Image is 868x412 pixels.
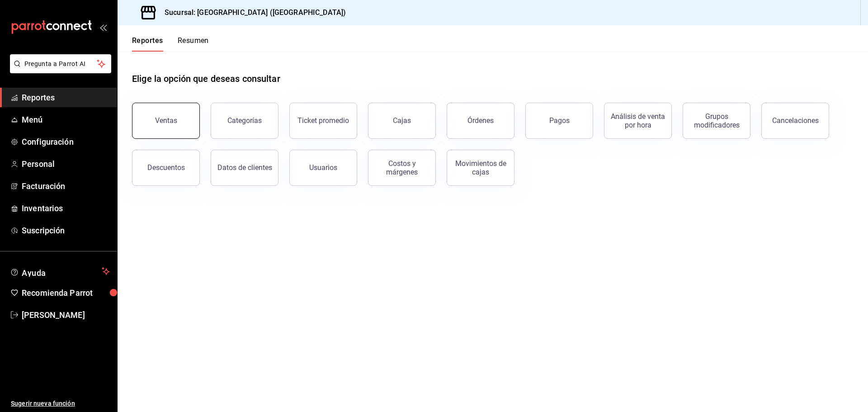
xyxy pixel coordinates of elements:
div: Grupos modificadores [689,112,745,129]
button: Pregunta a Parrot AI [10,54,111,73]
button: Cajas [368,103,436,139]
div: Pagos [549,116,570,125]
span: Facturación [22,180,110,192]
button: Usuarios [289,150,357,186]
button: Descuentos [132,150,200,186]
span: Pregunta a Parrot AI [24,59,97,69]
span: Recomienda Parrot [22,287,110,299]
div: Cajas [393,116,411,125]
div: Descuentos [147,163,185,172]
button: Análisis de venta por hora [604,103,672,139]
span: Menú [22,114,110,126]
div: Análisis de venta por hora [610,112,666,129]
button: Grupos modificadores [683,103,750,139]
div: Ticket promedio [297,116,349,125]
button: Movimientos de cajas [447,150,514,186]
div: Categorías [227,116,262,125]
span: Inventarios [22,202,110,214]
button: Ventas [132,103,200,139]
button: Datos de clientes [211,150,278,186]
button: open_drawer_menu [99,24,107,31]
a: Pregunta a Parrot AI [6,66,111,75]
button: Cancelaciones [761,103,829,139]
div: Cancelaciones [772,116,819,125]
button: Resumen [178,36,209,52]
span: [PERSON_NAME] [22,309,110,321]
div: Usuarios [309,163,337,172]
div: Órdenes [467,116,494,125]
div: Datos de clientes [217,163,272,172]
button: Órdenes [447,103,514,139]
h1: Elige la opción que deseas consultar [132,72,280,85]
span: Sugerir nueva función [11,399,110,408]
button: Reportes [132,36,163,52]
span: Reportes [22,91,110,104]
button: Ticket promedio [289,103,357,139]
div: navigation tabs [132,36,209,52]
span: Ayuda [22,266,98,277]
button: Costos y márgenes [368,150,436,186]
div: Ventas [155,116,177,125]
span: Personal [22,158,110,170]
span: Suscripción [22,224,110,237]
button: Categorías [211,103,278,139]
button: Pagos [525,103,593,139]
h3: Sucursal: [GEOGRAPHIC_DATA] ([GEOGRAPHIC_DATA]) [157,7,346,18]
div: Costos y márgenes [374,159,430,176]
span: Configuración [22,136,110,148]
div: Movimientos de cajas [453,159,509,176]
